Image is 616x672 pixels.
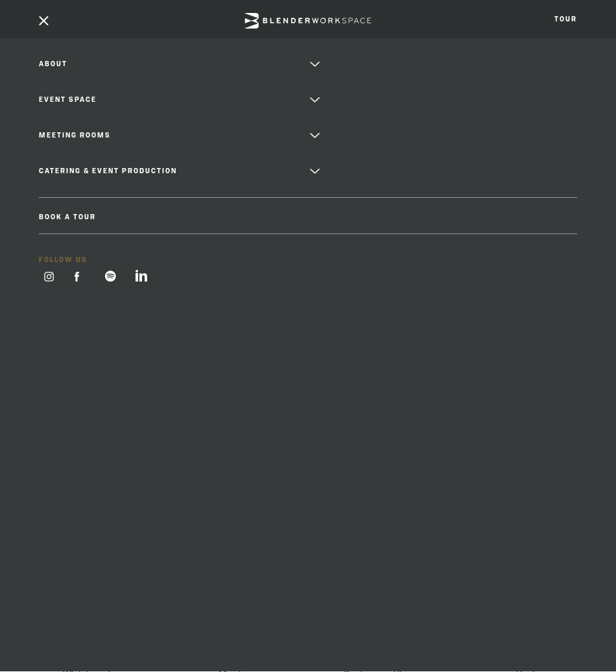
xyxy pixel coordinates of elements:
span: Book a tour [39,201,577,234]
span: FOLLOW US [39,250,577,270]
a: Tour [554,16,577,23]
iframe: Chat Widget [383,506,616,672]
a: Event Space [39,90,577,110]
a: Catering & Event Production [39,162,577,181]
a: Meeting Rooms [39,126,577,145]
a: About [39,54,577,74]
